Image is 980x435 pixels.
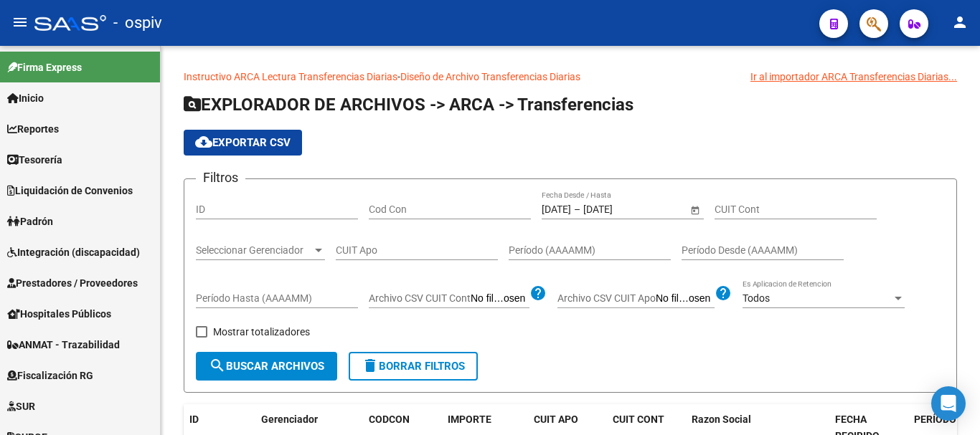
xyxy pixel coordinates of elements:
span: Exportar CSV [195,136,291,149]
span: Tesorería [7,152,62,168]
span: SUR [7,398,35,414]
span: Mostrar totalizadores [213,323,310,340]
span: ANMAT - Trazabilidad [7,337,120,353]
span: Buscar Archivos [209,360,324,373]
button: Buscar Archivos [196,352,337,381]
span: Firma Express [7,59,82,75]
span: Archivo CSV CUIT Apo [557,292,656,304]
span: Archivo CSV CUIT Cont [369,292,471,304]
span: Inicio [7,90,44,106]
button: Borrar Filtros [349,352,478,381]
a: Diseño de Archivo Transferencias Diarias [400,71,580,82]
span: CUIT CONT [613,414,664,425]
span: IMPORTE [448,414,491,425]
span: Hospitales Públicos [7,306,111,322]
input: Archivo CSV CUIT Cont [471,292,529,305]
mat-icon: help [715,285,732,302]
input: Fecha fin [583,204,654,216]
mat-icon: delete [362,357,379,374]
a: Instructivo ARCA Lectura Transferencias Diarias [184,71,397,82]
span: Liquidación de Convenios [7,183,133,199]
mat-icon: menu [11,14,29,31]
span: Integración (discapacidad) [7,244,140,260]
span: Borrar Filtros [362,360,465,373]
span: Todos [743,292,770,304]
mat-icon: cloud_download [195,133,212,150]
span: CUIT APO [534,414,578,425]
div: Ir al importador ARCA Transferencias Diarias... [750,69,957,85]
span: ID [189,414,199,425]
mat-icon: search [209,357,226,374]
p: - [184,69,957,85]
span: - ospiv [113,7,162,39]
button: Open calendar [687,202,702,217]
span: Gerenciador [261,414,318,425]
span: Padrón [7,214,53,229]
span: PERÍODO [914,414,956,425]
span: CODCON [369,414,410,425]
span: EXPLORADOR DE ARCHIVOS -> ARCA -> Transferencias [184,95,633,115]
mat-icon: person [951,14,969,31]
span: Reportes [7,121,59,137]
mat-icon: help [529,285,547,302]
button: Exportar CSV [184,130,302,156]
div: Open Intercom Messenger [931,386,966,421]
input: Archivo CSV CUIT Apo [656,292,715,305]
input: Fecha inicio [542,204,571,216]
span: Razon Social [692,414,751,425]
span: Prestadores / Proveedores [7,275,138,291]
span: Seleccionar Gerenciador [196,244,312,257]
h3: Filtros [196,168,245,188]
span: – [574,204,580,216]
span: Fiscalización RG [7,368,93,383]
